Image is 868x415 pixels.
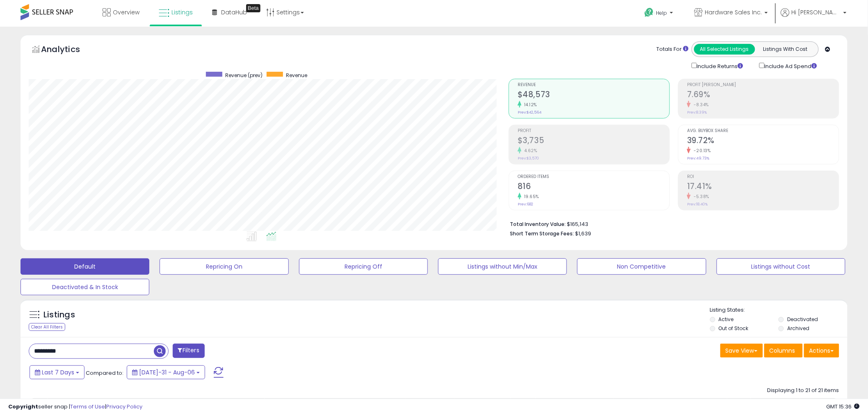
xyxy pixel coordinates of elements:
button: Last 7 Days [30,365,85,379]
div: Clear All Filters [29,323,65,331]
a: Help [638,1,681,27]
div: Include Ad Spend [753,61,830,71]
span: Compared to: [86,369,123,377]
small: -20.13% [691,148,711,154]
button: [DATE]-31 - Aug-06 [127,365,205,379]
button: Listings With Cost [755,44,816,55]
label: Active [719,316,734,323]
h2: $3,735 [518,136,669,147]
small: Prev: 8.39% [687,110,707,115]
h2: 7.69% [687,90,839,101]
small: Prev: $42,564 [518,110,541,115]
label: Out of Stock [719,325,749,332]
label: Deactivated [787,316,818,323]
span: Listings [171,8,193,16]
span: Hi [PERSON_NAME] [792,8,841,16]
button: Non Competitive [577,258,706,275]
small: -8.34% [691,102,709,108]
h2: 816 [518,182,669,193]
small: Prev: $3,570 [518,156,539,161]
h5: Analytics [41,43,96,57]
span: Last 7 Days [42,368,74,376]
button: Listings without Min/Max [438,258,567,275]
span: Ordered Items [518,175,669,179]
button: Repricing Off [299,258,428,275]
small: 19.65% [521,194,539,200]
button: All Selected Listings [694,44,755,55]
span: ROI [687,175,839,179]
div: Include Returns [685,61,753,71]
button: Listings without Cost [717,258,845,275]
span: $1,639 [575,230,591,237]
button: Repricing On [160,258,288,275]
button: Actions [804,344,839,358]
div: Totals For [657,46,689,53]
h5: Listings [43,309,75,321]
small: Prev: 682 [518,202,533,207]
span: 2025-08-14 15:36 GMT [827,403,860,410]
small: 14.12% [521,102,537,108]
h2: 39.72% [687,136,839,147]
div: Displaying 1 to 21 of 21 items [767,387,839,394]
i: Get Help [644,7,654,18]
a: Privacy Policy [106,403,142,410]
div: Tooltip anchor [246,4,260,12]
span: Avg. Buybox Share [687,129,839,133]
small: -5.38% [691,194,709,200]
p: Listing States: [710,306,847,314]
span: DataHub [221,8,247,16]
h2: $48,573 [518,90,669,101]
button: Columns [764,344,803,358]
button: Default [21,258,149,275]
button: Deactivated & In Stock [21,279,149,295]
div: seller snap | | [8,403,142,411]
span: Profit [518,129,669,133]
button: Filters [173,344,205,358]
span: Help [656,9,667,16]
b: Short Term Storage Fees: [510,230,574,237]
span: Profit [PERSON_NAME] [687,83,839,87]
small: Prev: 49.73% [687,156,709,161]
li: $165,143 [510,219,833,228]
span: Revenue [286,72,307,79]
a: Terms of Use [70,403,105,410]
span: Overview [113,8,139,16]
h2: 17.41% [687,182,839,193]
span: [DATE]-31 - Aug-06 [139,368,195,376]
small: Prev: 18.40% [687,202,708,207]
span: Revenue (prev) [225,72,263,79]
small: 4.62% [521,148,537,154]
span: Revenue [518,83,669,87]
strong: Copyright [8,403,38,410]
a: Hi [PERSON_NAME] [781,8,847,27]
span: Hardware Sales Inc. [705,8,762,16]
button: Save View [720,344,763,358]
span: Columns [770,347,795,355]
b: Total Inventory Value: [510,221,566,228]
label: Archived [787,325,809,332]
